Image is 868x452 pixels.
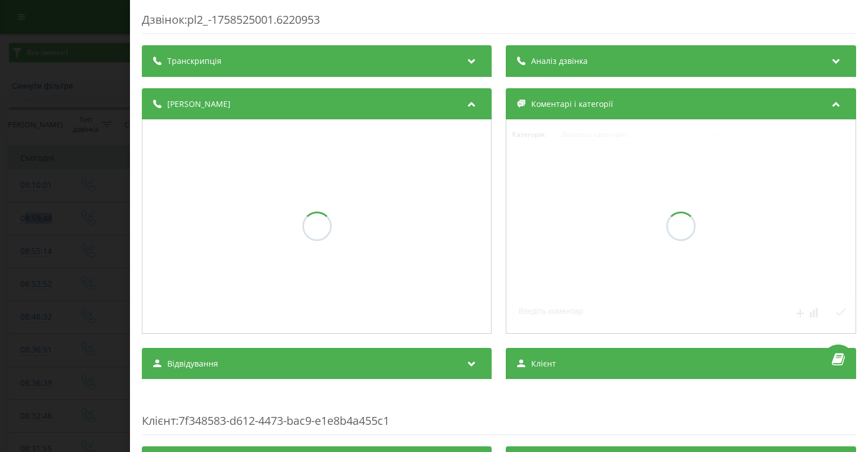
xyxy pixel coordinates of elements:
span: Відвідування [167,358,218,369]
span: Коментарі і категорії [532,98,614,110]
span: Клієнт [532,358,557,369]
span: [PERSON_NAME] [167,98,231,110]
span: Аналіз дзвінка [532,55,588,67]
div: : 7f348583-d612-4473-bac9-e1e8b4a455c1 [142,390,856,435]
span: Транскрипція [167,55,222,67]
div: Дзвінок : pl2_-1758525001.6220953 [142,12,856,34]
span: Клієнт [142,413,176,428]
